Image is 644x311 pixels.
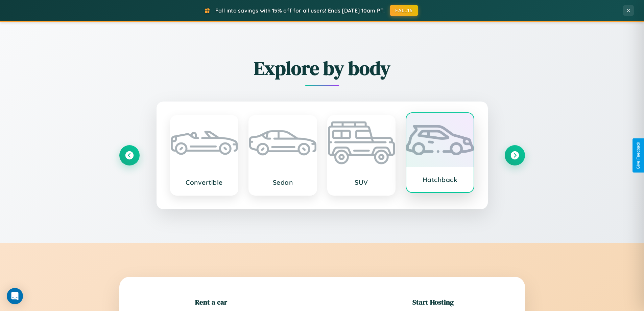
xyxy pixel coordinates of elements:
h2: Start Hosting [412,297,454,307]
h3: Convertible [177,178,231,186]
h3: SUV [335,178,388,186]
div: Give Feedback [636,142,641,169]
div: Open Intercom Messenger [7,288,23,304]
h2: Explore by body [119,55,525,81]
h3: Sedan [256,178,310,186]
h2: Rent a car [195,297,227,307]
button: FALL15 [390,5,418,16]
h3: Hatchback [413,176,467,184]
span: Fall into savings with 15% off for all users! Ends [DATE] 10am PT. [215,7,385,14]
